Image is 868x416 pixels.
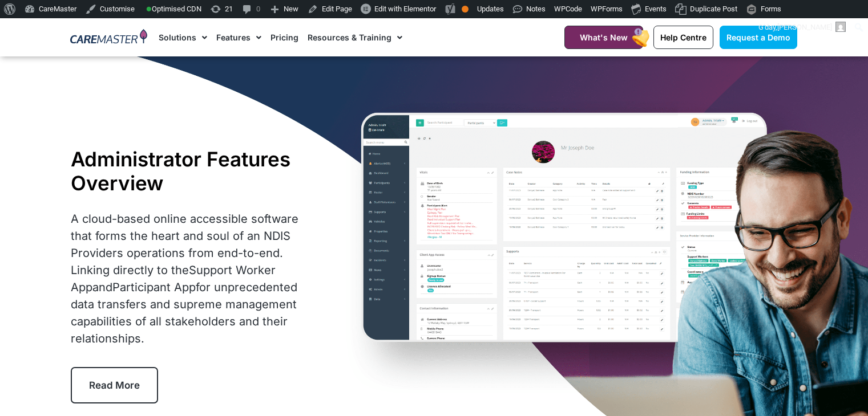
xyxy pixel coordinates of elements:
nav: Menu [159,18,536,56]
img: CareMaster Logo [70,29,147,46]
a: Help Centre [653,26,713,49]
span: What's New [580,32,628,42]
span: Edit with Elementor [374,5,436,13]
span: Help Centre [660,32,706,42]
a: G'day, [754,18,850,36]
a: Pricing [271,18,298,56]
a: Request a Demo [720,26,797,49]
a: Features [216,18,261,56]
a: Solutions [159,18,207,56]
a: Participant App [112,280,196,294]
span: [PERSON_NAME] [777,23,832,31]
a: Read More [71,367,158,403]
a: What's New [564,26,643,49]
a: Resources & Training [308,18,402,56]
span: Request a Demo [726,32,790,42]
h1: Administrator Features Overview [71,147,318,195]
span: Read More [89,380,140,391]
span: A cloud-based online accessible software that forms the heart and soul of an NDIS Providers opera... [71,212,298,345]
div: OK [462,6,469,13]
